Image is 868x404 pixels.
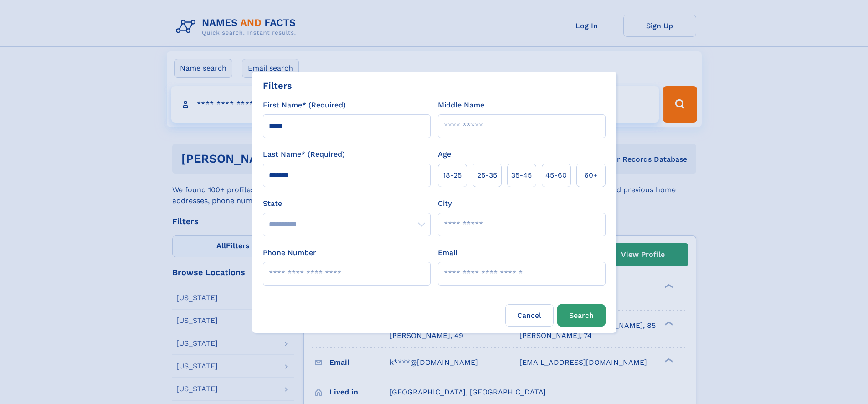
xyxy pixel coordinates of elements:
[263,149,345,160] label: Last Name* (Required)
[263,247,316,258] label: Phone Number
[263,100,346,111] label: First Name* (Required)
[438,198,452,209] label: City
[438,149,451,160] label: Age
[557,304,606,327] button: Search
[505,304,554,327] label: Cancel
[443,170,462,181] span: 18‑25
[545,170,567,181] span: 45‑60
[438,100,484,111] label: Middle Name
[477,170,497,181] span: 25‑35
[263,79,292,92] div: Filters
[511,170,532,181] span: 35‑45
[263,198,431,209] label: State
[584,170,598,181] span: 60+
[438,247,457,258] label: Email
